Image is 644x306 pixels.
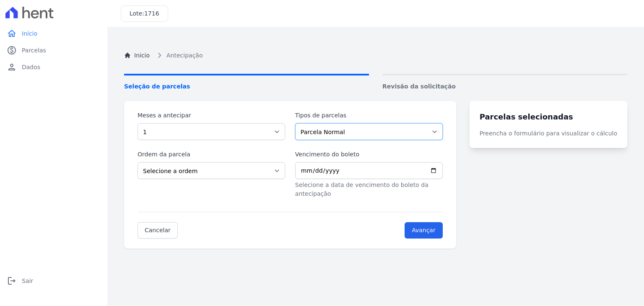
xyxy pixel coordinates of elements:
[166,51,203,60] span: Antecipação
[7,276,17,286] i: logout
[295,181,443,198] p: Selecione a data de vencimento do boleto da antecipação
[144,10,159,17] span: 1716
[138,111,285,120] label: Meses a antecipar
[124,51,150,60] a: Inicio
[138,150,285,159] label: Ordem da parcela
[22,29,37,38] span: Início
[124,82,369,91] span: Seleção de parcelas
[480,129,617,138] p: Preencha o formulário para visualizar o cálculo
[3,42,104,59] a: paidParcelas
[295,111,443,120] label: Tipos de parcelas
[7,29,17,39] i: home
[480,111,617,122] h3: Parcelas selecionadas
[130,9,159,18] h3: Lote:
[22,46,46,54] span: Parcelas
[124,50,627,60] nav: Breadcrumb
[22,277,33,285] span: Sair
[7,62,17,72] i: person
[7,45,17,55] i: paid
[3,25,104,42] a: homeInício
[295,150,443,159] label: Vencimento do boleto
[124,74,627,91] nav: Progress
[22,63,40,71] span: Dados
[3,272,104,289] a: logoutSair
[405,222,443,239] input: Avançar
[382,82,627,91] span: Revisão da solicitação
[3,59,104,75] a: personDados
[138,222,178,239] a: Cancelar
